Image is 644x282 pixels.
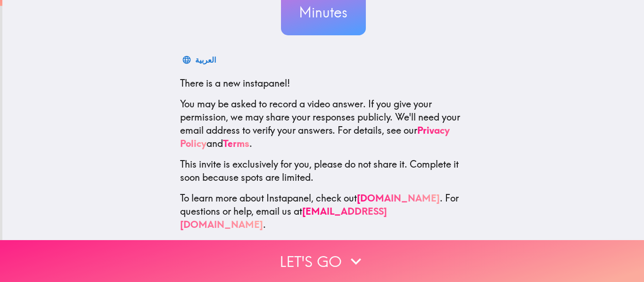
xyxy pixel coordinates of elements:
[180,158,467,184] p: This invite is exclusively for you, please do not share it. Complete it soon because spots are li...
[180,50,220,69] button: العربية
[180,77,290,89] span: There is a new instapanel!
[180,124,450,149] a: Privacy Policy
[180,205,387,230] a: [EMAIL_ADDRESS][DOMAIN_NAME]
[281,2,366,22] h3: Minutes
[180,97,467,150] p: You may be asked to record a video answer. If you give your permission, we may share your respons...
[195,53,216,66] div: العربية
[357,192,440,204] a: [DOMAIN_NAME]
[223,137,249,149] a: Terms
[180,192,467,231] p: To learn more about Instapanel, check out . For questions or help, email us at .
